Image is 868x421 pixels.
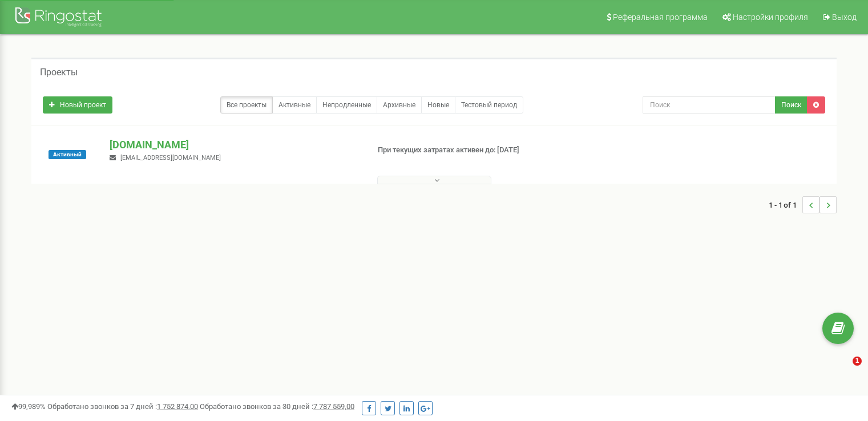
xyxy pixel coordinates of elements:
a: Активные [272,96,317,114]
nav: ... [769,185,837,225]
span: 99,989% [11,402,46,411]
span: Реферальная программа [613,13,708,22]
a: Новые [421,96,455,114]
p: [DOMAIN_NAME] [110,137,359,152]
span: Выход [832,13,857,22]
span: Активный [49,150,86,159]
a: Тестовый период [455,96,523,114]
span: Обработано звонков за 7 дней : [47,402,198,411]
span: 1 - 1 of 1 [769,196,802,213]
span: Настройки профиля [733,13,808,22]
a: Новый проект [43,96,112,114]
input: Поиск [643,96,776,114]
u: 1 752 874,00 [157,402,198,411]
a: Архивные [377,96,422,114]
button: Поиск [775,96,808,114]
span: Обработано звонков за 30 дней : [200,402,354,411]
p: При текущих затратах активен до: [DATE] [378,145,560,156]
iframe: Intercom live chat [829,357,857,384]
a: Все проекты [220,96,273,114]
span: [EMAIL_ADDRESS][DOMAIN_NAME] [120,154,221,161]
span: 1 [853,357,862,366]
h5: Проекты [40,67,78,78]
a: Непродленные [316,96,377,114]
u: 7 787 559,00 [313,402,354,411]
